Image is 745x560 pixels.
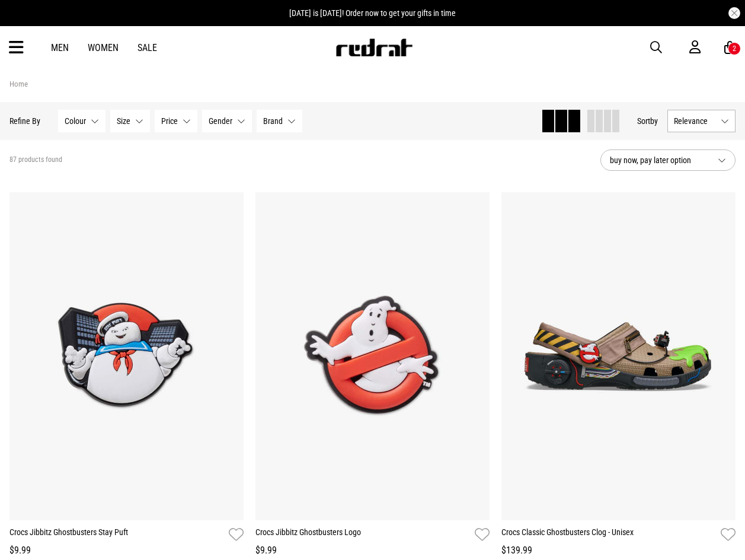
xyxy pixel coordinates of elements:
button: Brand [257,110,302,132]
a: Crocs Jibbitz Ghostbusters Logo [255,526,470,543]
span: Colour [65,116,86,126]
button: Price [155,110,197,132]
span: Brand [263,116,283,126]
button: Sortby [637,114,658,128]
span: Size [117,116,130,126]
button: buy now, pay later option [600,149,736,171]
div: $9.99 [9,543,244,558]
button: Size [110,110,150,132]
span: 87 products found [9,155,62,165]
span: [DATE] is [DATE]! Order now to get your gifts in time [289,8,456,18]
img: Crocs Jibbitz Ghostbusters Stay Puft in Multi [9,192,244,520]
img: Crocs Classic Ghostbusters Clog - Unisex in Multi [501,192,736,520]
a: Women [88,42,119,53]
button: Colour [58,110,105,132]
a: 2 [724,42,736,54]
p: Refine By [9,116,40,126]
span: Price [161,116,178,126]
a: Sale [138,42,157,53]
a: Crocs Jibbitz Ghostbusters Stay Puft [9,526,224,543]
button: Relevance [667,110,736,132]
div: 2 [733,44,736,53]
span: Relevance [674,116,716,126]
span: Gender [209,116,232,126]
a: Crocs Classic Ghostbusters Clog - Unisex [501,526,716,543]
a: Men [51,42,69,53]
div: $9.99 [255,543,490,558]
span: buy now, pay later option [610,153,708,167]
img: Redrat logo [335,39,413,56]
button: Gender [202,110,252,132]
a: Home [9,79,28,88]
div: $139.99 [501,543,736,558]
span: by [650,116,658,126]
img: Crocs Jibbitz Ghostbusters Logo in Multi [255,192,490,520]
